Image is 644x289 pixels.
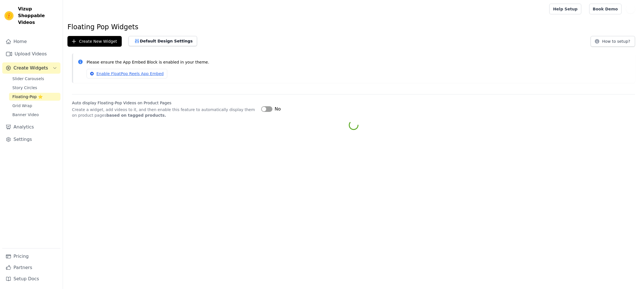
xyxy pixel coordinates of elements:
[67,36,122,47] button: Create New Widget
[9,84,60,92] a: Story Circles
[9,93,60,101] a: Floating-Pop ⭐
[12,112,39,118] span: Banner Video
[12,103,32,109] span: Grid Wrap
[261,106,281,112] button: No
[2,62,60,74] button: Create Widgets
[2,121,60,133] a: Analytics
[72,107,257,118] p: Create a widget, add videos to it, and then enable this feature to automatically display them on ...
[9,111,60,119] a: Banner Video
[12,94,43,100] span: Floating-Pop ⭐
[87,59,631,66] p: Please ensure the App Embed Block is enabled in your theme.
[12,76,44,82] span: Slider Carousels
[275,106,281,112] span: No
[591,40,635,45] a: How to setup?
[2,262,60,273] a: Partners
[67,22,640,31] h1: Floating Pop Widgets
[591,36,635,47] button: How to setup?
[9,75,60,83] a: Slider Carousels
[2,36,60,47] a: Home
[549,4,581,14] a: Help Setup
[128,36,197,46] button: Default Design Settings
[87,69,167,78] a: Enable FloatPop Reels App Embed
[4,11,13,20] img: Vizup
[9,102,60,110] a: Grid Wrap
[72,100,257,106] label: Auto display Floating-Pop Videos on Product Pages
[13,65,48,71] span: Create Widgets
[2,251,60,262] a: Pricing
[18,6,58,26] span: Vizup Shoppable Videos
[589,4,622,14] a: Book Demo
[106,113,166,118] strong: based on tagged products.
[2,134,60,145] a: Settings
[2,48,60,60] a: Upload Videos
[2,273,60,285] a: Setup Docs
[12,85,37,91] span: Story Circles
